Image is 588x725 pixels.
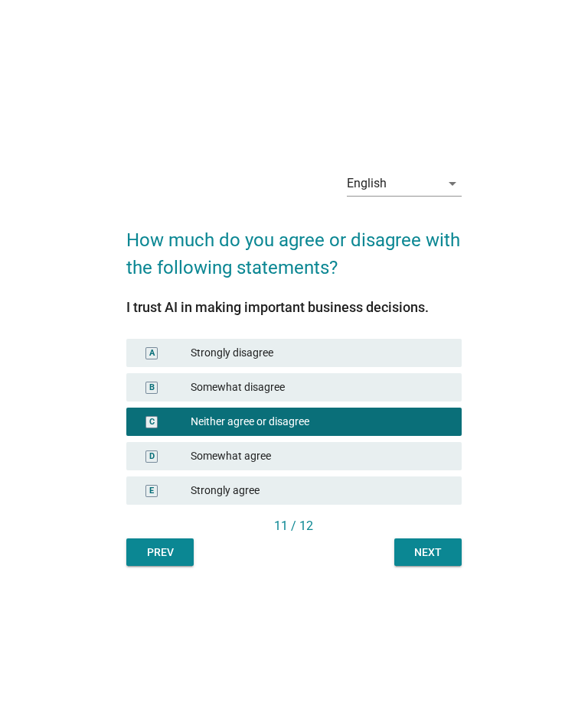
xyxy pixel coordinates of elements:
[149,346,155,359] div: A
[126,517,461,535] div: 11 / 12
[191,414,449,430] div: Neither agree or disagree
[443,174,462,193] i: arrow_drop_down
[149,484,154,497] div: E
[191,483,449,499] div: Strongly agree
[191,448,449,464] div: Somewhat agree
[149,450,155,463] div: D
[407,545,449,561] div: Next
[126,211,461,281] h2: How much do you agree or disagree with the following statements?
[139,545,181,561] div: Prev
[126,297,461,317] div: I trust AI in making important business decisions.
[191,379,449,395] div: Somewhat disagree
[191,345,449,361] div: Strongly disagree
[347,177,387,190] div: English
[149,415,155,428] div: C
[126,538,194,566] button: Prev
[149,381,155,394] div: B
[394,538,462,566] button: Next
